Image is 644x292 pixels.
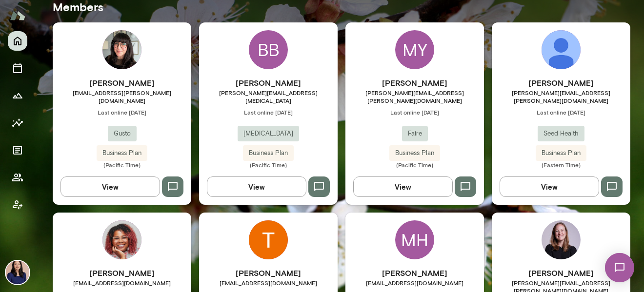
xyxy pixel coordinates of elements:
h6: [PERSON_NAME] [53,77,191,89]
button: Growth Plan [8,86,27,105]
h6: [PERSON_NAME] [492,267,630,279]
button: View [207,176,306,197]
h6: [PERSON_NAME] [53,267,191,279]
h6: [PERSON_NAME] [345,267,484,279]
span: (Pacific Time) [53,161,191,169]
img: Brittany Canty [102,220,141,259]
button: View [60,176,160,197]
div: BB [249,30,288,69]
div: MY [395,30,434,69]
span: Last online [DATE] [492,108,630,116]
span: Business Plan [536,148,586,158]
span: [EMAIL_ADDRESS][DOMAIN_NAME] [53,279,191,287]
img: Leah Kim [6,261,29,284]
span: [EMAIL_ADDRESS][PERSON_NAME][DOMAIN_NAME] [53,89,191,104]
span: [EMAIL_ADDRESS][DOMAIN_NAME] [345,279,484,287]
button: Sessions [8,58,27,78]
button: View [500,176,599,197]
h6: [PERSON_NAME] [199,77,338,89]
span: Last online [DATE] [199,108,338,116]
span: Faire [402,129,428,138]
button: Members [8,168,27,187]
span: Business Plan [389,148,440,158]
img: Jennie Becker [542,30,581,69]
img: Theresa Ma [249,220,288,259]
span: (Pacific Time) [199,161,338,169]
h6: [PERSON_NAME] [345,77,484,89]
span: [PERSON_NAME][EMAIL_ADDRESS][PERSON_NAME][DOMAIN_NAME] [492,89,630,104]
button: Insights [8,113,27,133]
span: Last online [DATE] [53,108,191,116]
span: Gusto [108,129,137,138]
span: (Eastern Time) [492,161,630,169]
button: Client app [8,195,27,214]
span: Business Plan [97,148,147,158]
button: Documents [8,140,27,160]
h6: [PERSON_NAME] [199,267,338,279]
img: Sara Beatty [542,220,581,259]
span: [EMAIL_ADDRESS][DOMAIN_NAME] [199,279,338,287]
div: MH [395,220,434,259]
span: [PERSON_NAME][EMAIL_ADDRESS][PERSON_NAME][DOMAIN_NAME] [345,89,484,104]
h6: [PERSON_NAME] [492,77,630,89]
span: Seed Health [538,129,584,138]
button: View [353,176,453,197]
span: Business Plan [243,148,294,158]
span: Last online [DATE] [345,108,484,116]
span: [MEDICAL_DATA] [238,129,299,138]
img: Mento [10,6,25,25]
span: (Pacific Time) [345,161,484,169]
span: [PERSON_NAME][EMAIL_ADDRESS][MEDICAL_DATA] [199,89,338,104]
img: Jadyn Aguilar [102,30,141,69]
button: Home [8,31,27,51]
